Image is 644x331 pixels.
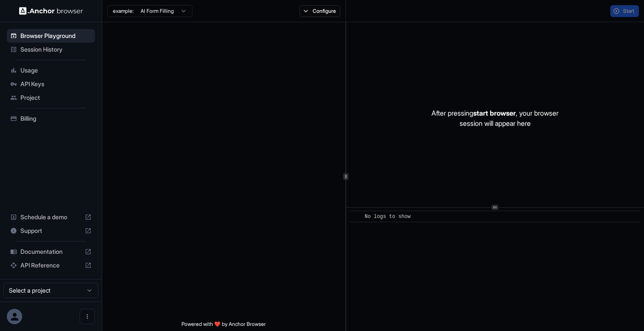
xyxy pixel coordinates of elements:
div: Project [7,91,95,105]
span: Schedule a demo [20,213,81,221]
span: Session History [20,45,92,54]
span: ​ [354,212,358,221]
div: Support [7,224,95,238]
div: Documentation [7,245,95,258]
span: Powered with ❤️ by Anchor Browser [181,321,266,331]
span: example: [113,8,134,15]
div: Browser Playground [7,29,95,43]
p: After pressing , your browser session will appear here [431,108,558,128]
div: Usage [7,64,95,77]
button: Configure [299,5,341,17]
div: API Keys [7,77,95,91]
span: API Reference [20,261,81,270]
img: Anchor Logo [19,7,83,15]
div: API Reference [7,258,95,272]
button: Open menu [80,309,95,324]
span: Documentation [20,247,81,256]
span: Support [20,226,81,235]
div: Session History [7,43,95,56]
span: No logs to show [365,214,411,220]
span: start browser [473,109,516,117]
div: Billing [7,112,95,125]
span: Usage [20,66,92,75]
span: Billing [20,114,92,123]
div: Schedule a demo [7,210,95,224]
span: Project [20,93,92,102]
span: API Keys [20,80,92,88]
span: Browser Playground [20,32,92,40]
